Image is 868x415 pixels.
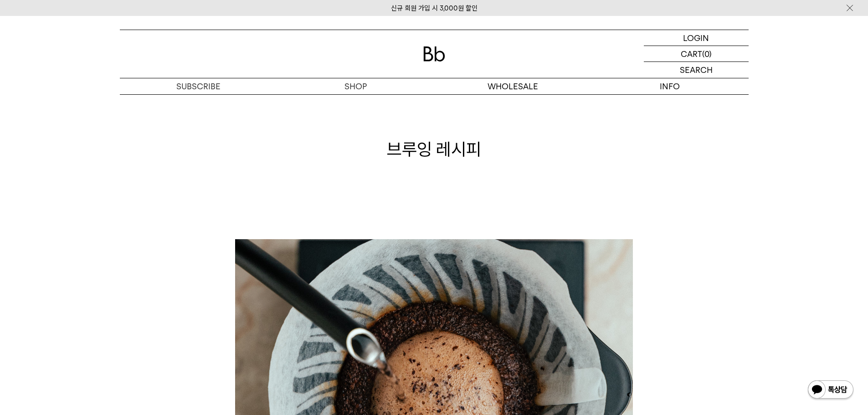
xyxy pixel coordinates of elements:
[702,46,712,61] p: (0)
[807,379,854,401] img: 카카오톡 채널 1:1 채팅 버튼
[683,30,709,46] p: LOGIN
[120,78,277,94] a: SUBSCRIBE
[644,30,749,46] a: LOGIN
[591,78,749,94] p: INFO
[644,46,749,62] a: CART (0)
[423,46,445,61] img: 로고
[681,46,702,61] p: CART
[120,137,749,161] h1: 브루잉 레시피
[391,4,478,12] a: 신규 회원 가입 시 3,000원 할인
[434,78,591,94] p: WHOLESALE
[277,78,434,94] a: SHOP
[680,62,713,78] p: SEARCH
